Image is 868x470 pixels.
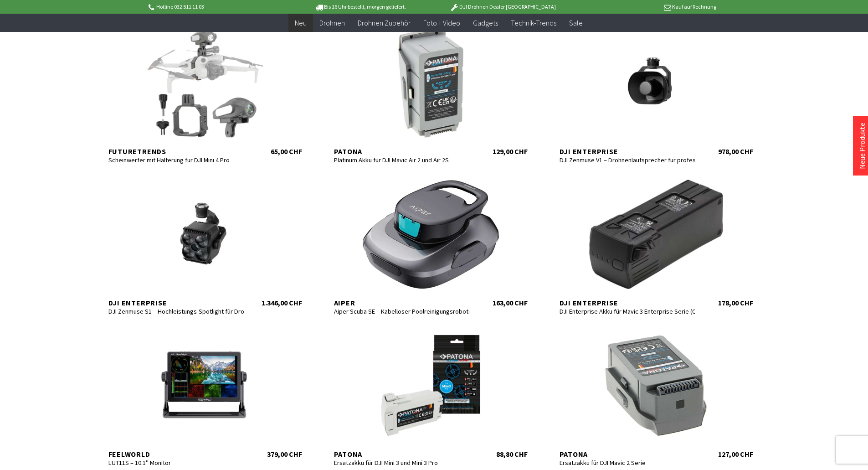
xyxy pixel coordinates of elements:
a: Technik-Trends [504,14,563,32]
a: Drohnen [313,14,351,32]
a: Gadgets [467,14,504,32]
span: Sale [569,18,583,27]
a: Patona Ersatzakku für DJI Mini 3 und Mini 3 Pro 88,80 CHF [325,331,537,459]
span: Neu [295,18,307,27]
a: DJI Enterprise DJI Enterprise Akku für Mavic 3 Enterprise Serie (C1-Version) 178,00 CHF [550,180,762,307]
div: 163,00 CHF [493,298,528,307]
p: Bis 16 Uhr bestellt, morgen geliefert. [289,1,431,12]
div: Patona [560,449,695,459]
a: DJI Enterprise DJI Zenmuse V1 – Drohnenlautsprecher für professionelle Einsätze 978,00 CHF [550,28,762,156]
a: Neue Produkte [858,123,867,169]
div: Aiper [334,298,470,307]
a: Feelworld LUT11S – 10.1" Monitor 379,00 CHF [99,331,311,459]
span: Drohnen Zubehör [358,18,411,27]
a: Drohnen Zubehör [351,14,417,32]
span: Gadgets [473,18,498,27]
p: Hotline 032 511 11 03 [147,1,289,12]
div: Ersatzakku für DJI Mavic 2 Serie [560,459,695,467]
a: DJI Enterprise DJI Zenmuse S1 – Hochleistungs-Spotlight für Drohneneinsätze bei Nacht 1.346,00 CHF [99,180,311,307]
div: Platinum Akku für DJI Mavic Air 2 und Air 2S [334,156,470,164]
div: DJI Zenmuse S1 – Hochleistungs-Spotlight für Drohneneinsätze bei Nacht [108,307,244,315]
div: DJI Enterprise [108,298,244,307]
a: Foto + Video [417,14,467,32]
a: Patona Platinum Akku für DJI Mavic Air 2 und Air 2S 129,00 CHF [325,28,537,156]
div: DJI Enterprise Akku für Mavic 3 Enterprise Serie (C1-Version) [560,307,695,315]
div: DJI Zenmuse V1 – Drohnenlautsprecher für professionelle Einsätze [560,156,695,164]
div: 978,00 CHF [718,147,753,156]
p: DJI Drohnen Dealer [GEOGRAPHIC_DATA] [431,1,574,12]
div: 88,80 CHF [496,449,528,459]
div: 1.346,00 CHF [262,298,302,307]
div: DJI Enterprise [560,147,695,156]
div: LUT11S – 10.1" Monitor [108,459,244,467]
a: Neu [288,14,313,32]
div: DJI Enterprise [560,298,695,307]
div: 129,00 CHF [493,147,528,156]
div: Ersatzakku für DJI Mini 3 und Mini 3 Pro [334,459,470,467]
span: Foto + Video [423,18,460,27]
div: Futuretrends [108,147,244,156]
a: Aiper Aiper Scuba SE – Kabelloser Poolreinigungsroboter 163,00 CHF [325,180,537,307]
a: Patona Ersatzakku für DJI Mavic 2 Serie 127,00 CHF [550,331,762,459]
div: Patona [334,449,470,459]
div: Aiper Scuba SE – Kabelloser Poolreinigungsroboter [334,307,470,315]
span: Drohnen [319,18,345,27]
div: 65,00 CHF [271,147,302,156]
div: 127,00 CHF [718,449,753,459]
div: Feelworld [108,449,244,459]
div: Scheinwerfer mit Halterung für DJI Mini 4 Pro [108,156,244,164]
div: Patona [334,147,470,156]
p: Kauf auf Rechnung [574,1,716,12]
a: Sale [563,14,589,32]
a: Futuretrends Scheinwerfer mit Halterung für DJI Mini 4 Pro 65,00 CHF [99,28,311,156]
div: 379,00 CHF [267,449,302,459]
span: Technik-Trends [511,18,556,27]
div: 178,00 CHF [718,298,753,307]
